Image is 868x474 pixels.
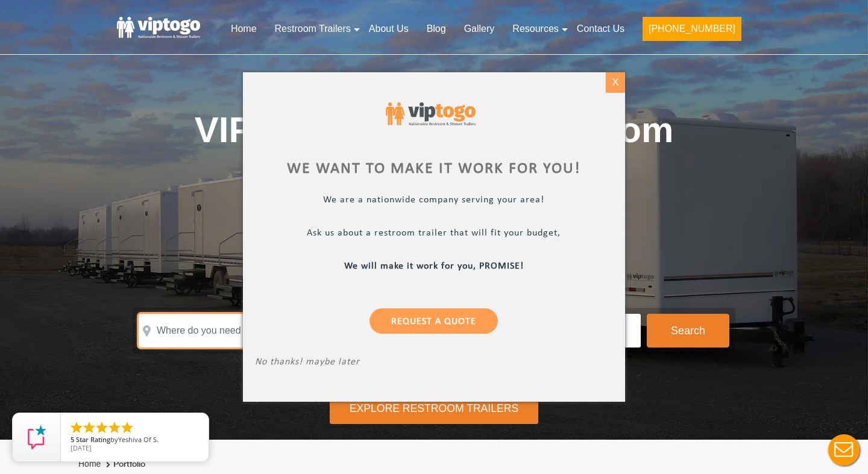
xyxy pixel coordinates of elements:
img: viptogo logo [386,102,475,125]
img: Review Rating [25,425,49,449]
a: Request a Quote [370,308,498,334]
li:  [82,420,96,435]
span: [DATE] [71,443,92,452]
span: Yeshiva Of S. [118,435,159,444]
span: Star Rating [76,435,110,444]
li:  [107,420,122,435]
li:  [120,420,134,435]
b: We will make it work for you, PROMISE! [344,261,524,271]
div: We want to make it work for you! [255,162,613,176]
p: We are a nationwide company serving your area! [255,195,613,208]
button: Live Chat [820,426,868,474]
p: No thanks! maybe later [255,357,613,370]
span: 5 [71,435,74,444]
span: by [71,436,199,444]
p: Ask us about a restroom trailer that will fit your budget, [255,228,613,242]
li:  [95,420,109,435]
div: X [606,72,624,93]
li:  [69,420,84,435]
